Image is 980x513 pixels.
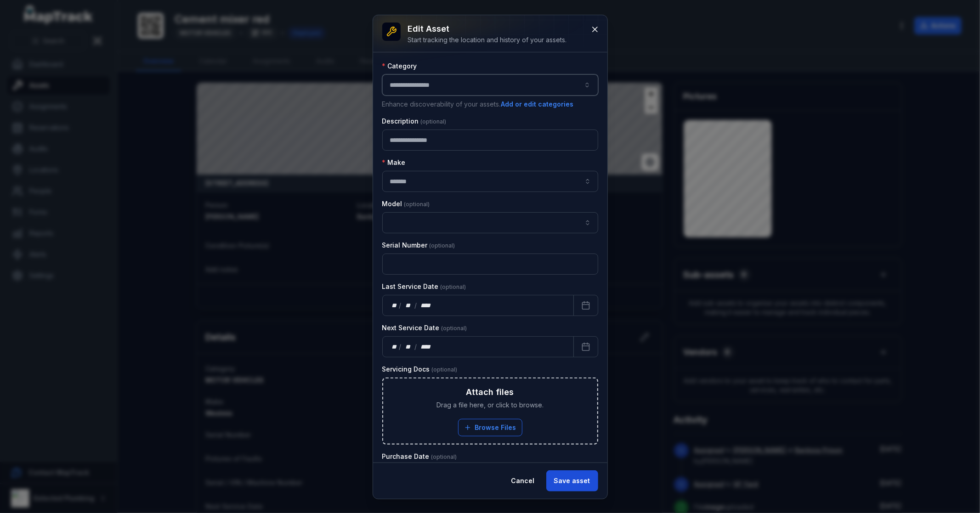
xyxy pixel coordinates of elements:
div: year, [418,301,435,310]
label: Serial Number [382,241,455,250]
button: Save asset [546,470,598,491]
button: Cancel [504,470,543,491]
label: Make [382,158,406,167]
label: Last Service Date [382,282,466,291]
button: Calendar [573,295,598,316]
div: / [399,342,402,351]
div: month, [402,301,414,310]
label: Model [382,199,430,209]
h3: Edit asset [408,23,567,35]
div: day, [390,301,399,310]
div: / [414,342,418,351]
label: Servicing Docs [382,365,458,374]
p: Enhance discoverability of your assets. [382,99,598,109]
button: Add or edit categories [501,99,574,109]
button: Calendar [573,336,598,357]
button: Browse Files [458,419,522,436]
div: / [399,301,402,310]
label: Purchase Date [382,452,457,461]
input: asset-edit:cf[09246113-4bcc-4687-b44f-db17154807e5]-label [382,171,598,192]
div: / [414,301,418,310]
h3: Attach files [466,386,514,399]
div: day, [390,342,399,351]
label: Next Service Date [382,323,467,333]
span: Drag a file here, or click to browse. [436,400,544,410]
input: asset-edit:cf[68832b05-6ea9-43b4-abb7-d68a6a59beaf]-label [382,212,598,233]
label: Description [382,117,447,126]
div: month, [402,342,414,351]
div: year, [418,342,435,351]
label: Category [382,62,417,71]
div: Start tracking the location and history of your assets. [408,35,567,45]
